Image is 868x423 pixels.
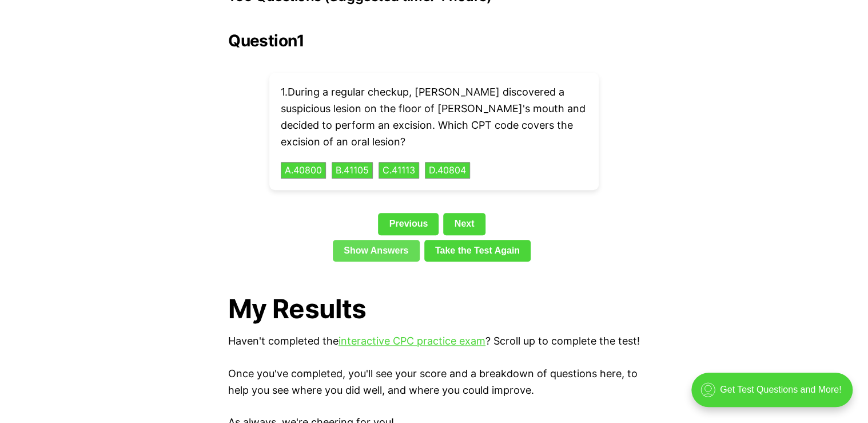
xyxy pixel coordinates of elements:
h2: Question 1 [228,31,640,50]
iframe: portal-trigger [682,367,868,423]
p: Haven't completed the ? Scroll up to complete the test! [228,333,640,350]
button: C.41113 [379,162,419,179]
a: Take the Test Again [424,240,531,262]
p: 1 . During a regular checkup, [PERSON_NAME] discovered a suspicious lesion on the floor of [PERSO... [281,84,587,150]
a: Show Answers [333,240,420,262]
button: B.41105 [332,162,373,179]
button: D.40804 [425,162,470,179]
a: Previous [378,213,439,235]
a: Next [443,213,485,235]
a: interactive CPC practice exam [339,335,485,347]
h1: My Results [228,294,640,324]
p: Once you've completed, you'll see your score and a breakdown of questions here, to help you see w... [228,366,640,399]
button: A.40800 [281,162,326,179]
